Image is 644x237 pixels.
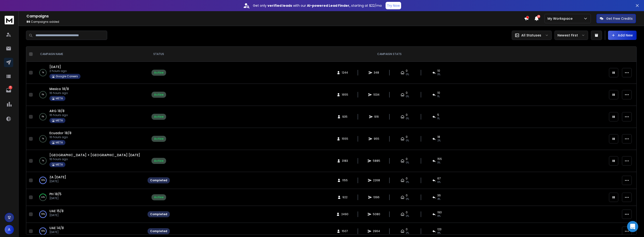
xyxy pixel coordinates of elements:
[406,73,409,76] span: 0%
[49,175,66,179] a: ZA [DATE]
[406,177,408,180] span: 0
[35,47,145,62] th: CAMPAIGN NAME
[608,31,637,40] button: Add New
[437,69,440,73] span: 10
[342,229,348,233] span: 1507
[437,91,440,95] span: 10
[49,196,61,200] p: [DATE]
[49,109,64,113] span: ARG 18/8
[42,92,44,97] p: 0 %
[406,139,409,143] span: 0%
[547,16,574,21] p: My Workspace
[374,115,379,119] span: 916
[406,194,408,197] span: 0
[386,2,401,9] button: Try Now
[554,31,588,40] button: Newest First
[437,197,440,201] span: 4 %
[342,159,348,163] span: 3183
[49,230,64,234] p: [DATE]
[49,153,140,157] a: [GEOGRAPHIC_DATA] + [GEOGRAPHIC_DATA] [DATE]
[56,163,63,166] p: META
[537,15,540,18] span: 50
[373,159,380,163] span: 5885
[56,141,63,144] p: META
[406,214,409,218] span: 0%
[406,211,408,214] span: 0
[49,65,61,69] a: [DATE]
[49,192,61,196] span: PH 18/5
[35,172,145,189] td: 100%ZA [DATE][DATE]
[42,114,44,119] p: 0 %
[406,69,408,73] span: 0
[49,226,64,230] span: UAE 14/8
[374,71,379,75] span: 348
[145,47,173,62] th: STATUS
[35,106,145,128] td: 0%ARG 18/816 hours agoMETA
[49,91,69,95] p: 16 hours ago
[437,227,441,231] span: 123
[406,180,409,184] span: 0%
[406,135,408,139] span: 0
[437,157,442,161] span: 155
[56,119,63,122] p: META
[35,62,145,84] td: 1%[DATE]2 hours agoGoogle Careers
[374,137,379,141] span: 955
[41,178,45,183] p: 100 %
[154,115,164,119] div: Active
[49,209,64,213] a: UAE 15/8
[154,159,164,163] div: Active
[26,13,524,19] h1: Campaigns
[41,195,45,200] p: 44 %
[49,113,68,117] p: 16 hours ago
[35,84,145,106] td: 0%Mexico 18/816 hours agoMETA
[373,229,380,233] span: 2964
[373,195,380,199] span: 1396
[437,73,440,76] span: 3 %
[9,86,12,89] p: 71
[41,229,45,234] p: 100 %
[35,206,145,223] td: 100%UAE 15/8[DATE]
[437,177,441,180] span: 67
[41,212,45,217] p: 100 %
[341,212,348,216] span: 2490
[267,3,292,8] strong: verified leads
[5,225,14,234] button: A
[342,195,348,199] span: 922
[49,135,71,139] p: 16 hours ago
[49,69,80,73] p: 2 hours ago
[154,93,164,97] div: Active
[42,70,44,75] p: 1 %
[49,131,71,135] a: Ecuador 18/8
[437,161,440,165] span: 3 %
[150,229,167,233] div: Completed
[406,227,408,231] span: 0
[406,161,409,165] span: 0%
[342,115,348,119] span: 935
[627,221,638,232] div: Open Intercom Messenger
[373,212,380,216] span: 5080
[596,14,636,23] button: Get Free Credits
[5,16,14,24] img: logo
[437,194,441,197] span: 36
[437,180,441,184] span: 6 %
[154,71,164,75] div: Active
[342,71,348,75] span: 1244
[42,136,44,141] p: 1 %
[56,97,63,100] p: META
[49,157,140,161] p: 16 hours ago
[342,179,348,182] span: 1155
[42,159,44,163] p: 1 %
[437,113,439,117] span: 5
[406,91,408,95] span: 0
[373,179,380,182] span: 2268
[173,47,606,62] th: CAMPAIGN STATS
[521,33,541,38] p: All Statuses
[342,137,348,141] span: 1555
[150,179,167,182] div: Completed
